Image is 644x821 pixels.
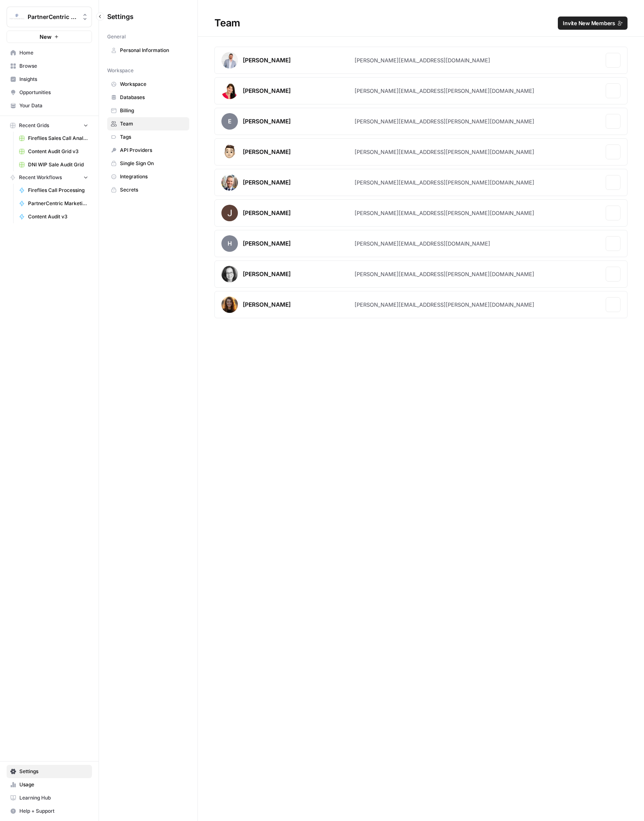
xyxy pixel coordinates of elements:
[28,161,88,168] span: DNI WIP Sale Audit Grid
[243,239,291,248] div: [PERSON_NAME]
[243,56,291,64] div: [PERSON_NAME]
[19,102,88,109] span: Your Data
[355,239,490,248] div: [PERSON_NAME][EMAIL_ADDRESS][DOMAIN_NAME]
[19,794,88,802] span: Learning Hub
[243,270,291,278] div: [PERSON_NAME]
[107,33,126,40] span: General
[19,89,88,96] span: Opportunities
[15,210,92,223] a: Content Audit v3
[7,778,92,791] a: Usage
[107,67,134,74] span: Workspace
[355,300,534,309] div: [PERSON_NAME][EMAIL_ADDRESS][PERSON_NAME][DOMAIN_NAME]
[120,186,186,194] span: Secrets
[221,144,238,160] img: avatar
[355,148,534,156] div: [PERSON_NAME][EMAIL_ADDRESS][PERSON_NAME][DOMAIN_NAME]
[7,99,92,112] a: Your Data
[221,113,238,130] span: E
[107,91,189,104] a: Databases
[7,804,92,818] button: Help + Support
[221,205,238,221] img: avatar
[19,781,88,788] span: Usage
[15,145,92,158] a: Content Audit Grid v3
[221,235,238,252] span: H
[7,73,92,86] a: Insights
[120,107,186,114] span: Billing
[7,46,92,59] a: Home
[19,49,88,57] span: Home
[120,133,186,141] span: Tags
[19,76,88,83] span: Insights
[243,178,291,187] div: [PERSON_NAME]
[243,209,291,217] div: [PERSON_NAME]
[28,200,88,207] span: PartnerCentric Marketing Report Agent
[120,173,186,180] span: Integrations
[243,148,291,156] div: [PERSON_NAME]
[107,44,189,57] a: Personal Information
[221,266,238,282] img: avatar
[120,47,186,54] span: Personal Information
[221,52,238,69] img: avatar
[19,174,62,181] span: Recent Workflows
[7,86,92,99] a: Opportunities
[15,158,92,171] a: DNI WIP Sale Audit Grid
[355,87,534,95] div: [PERSON_NAME][EMAIL_ADDRESS][PERSON_NAME][DOMAIN_NAME]
[7,31,92,43] button: New
[107,130,189,144] a: Tags
[7,7,92,27] button: Workspace: PartnerCentric Sales Tools
[107,170,189,183] a: Integrations
[7,59,92,73] a: Browse
[19,807,88,815] span: Help + Support
[107,117,189,130] a: Team
[28,13,78,21] span: PartnerCentric Sales Tools
[355,270,534,278] div: [PERSON_NAME][EMAIL_ADDRESS][PERSON_NAME][DOMAIN_NAME]
[15,197,92,210] a: PartnerCentric Marketing Report Agent
[19,62,88,70] span: Browse
[9,9,24,24] img: PartnerCentric Sales Tools Logo
[355,56,490,64] div: [PERSON_NAME][EMAIL_ADDRESS][DOMAIN_NAME]
[221,296,238,313] img: avatar
[198,17,644,30] div: Team
[558,17,628,30] button: Invite New Members
[15,132,92,145] a: Fireflies Sales Call Analysis
[7,765,92,778] a: Settings
[107,12,134,21] span: Settings
[355,178,534,187] div: [PERSON_NAME][EMAIL_ADDRESS][PERSON_NAME][DOMAIN_NAME]
[221,174,238,191] img: avatar
[120,147,186,154] span: API Providers
[7,119,92,132] button: Recent Grids
[107,144,189,157] a: API Providers
[7,791,92,804] a: Learning Hub
[19,768,88,775] span: Settings
[7,171,92,184] button: Recent Workflows
[243,117,291,125] div: [PERSON_NAME]
[107,157,189,170] a: Single Sign On
[15,184,92,197] a: Fireflies Call Processing
[120,120,186,128] span: Team
[563,19,615,27] span: Invite New Members
[40,33,52,41] span: New
[19,122,49,129] span: Recent Grids
[221,83,238,99] img: avatar
[28,213,88,220] span: Content Audit v3
[355,209,534,217] div: [PERSON_NAME][EMAIL_ADDRESS][PERSON_NAME][DOMAIN_NAME]
[107,78,189,91] a: Workspace
[120,160,186,167] span: Single Sign On
[243,87,291,95] div: [PERSON_NAME]
[120,94,186,101] span: Databases
[243,300,291,309] div: [PERSON_NAME]
[28,135,88,142] span: Fireflies Sales Call Analysis
[28,148,88,155] span: Content Audit Grid v3
[28,187,88,194] span: Fireflies Call Processing
[107,104,189,117] a: Billing
[107,183,189,196] a: Secrets
[120,80,186,88] span: Workspace
[355,117,534,125] div: [PERSON_NAME][EMAIL_ADDRESS][PERSON_NAME][DOMAIN_NAME]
